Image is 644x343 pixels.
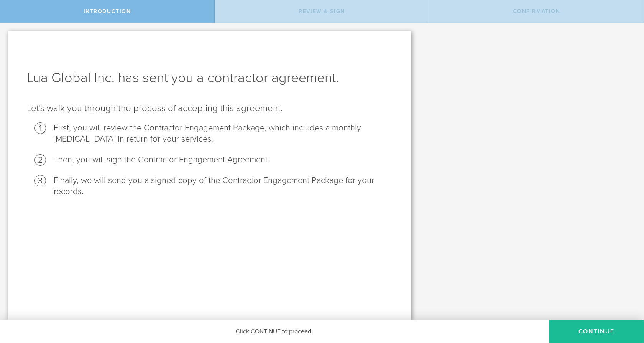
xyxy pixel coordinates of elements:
[54,154,392,165] li: Then, you will sign the Contractor Engagement Agreement.
[27,69,392,87] h1: Lua Global Inc. has sent you a contractor agreement.
[54,122,392,145] li: First, you will review the Contractor Engagement Package, which includes a monthly [MEDICAL_DATA]...
[27,102,392,115] p: Let's walk you through the process of accepting this agreement.
[54,175,392,197] li: Finally, we will send you a signed copy of the Contractor Engagement Package for your records.
[299,8,345,15] span: Review & sign
[84,8,131,15] span: Introduction
[513,8,560,15] span: Confirmation
[549,320,644,343] button: Continue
